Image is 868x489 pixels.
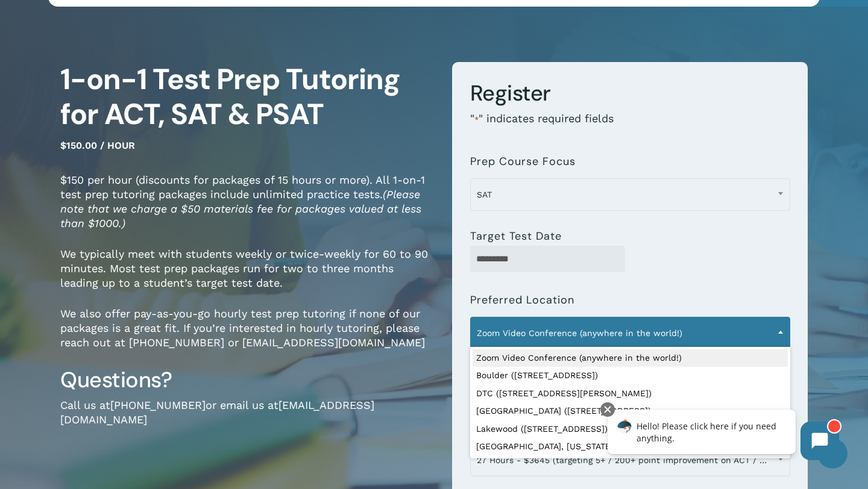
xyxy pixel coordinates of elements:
li: Zoom Video Conference (anywhere in the world!) [473,349,788,367]
span: Zoom Video Conference (anywhere in the world!) [471,320,790,346]
span: $150.00 / hour [60,140,135,151]
li: Boulder ([STREET_ADDRESS]) [473,367,788,385]
a: [PHONE_NUMBER] [110,399,206,411]
p: We also offer pay-as-you-go hourly test prep tutoring if none of our packages is a great fit. If ... [60,307,434,366]
span: SAT [470,178,790,211]
li: DTC ([STREET_ADDRESS][PERSON_NAME]) [473,385,788,403]
label: Target Test Date [470,230,562,242]
li: [GEOGRAPHIC_DATA], [US_STATE] ([STREET_ADDRESS][US_STATE]) [473,438,788,456]
p: Call us at or email us at [60,398,434,443]
li: [GEOGRAPHIC_DATA] ([STREET_ADDRESS]) [473,402,788,420]
span: 27 Hours - $3645 (targeting 5+ / 200+ point improvement on ACT / SAT; reg. $4050) [471,447,790,473]
h3: Questions? [60,366,434,394]
p: We typically meet with students weekly or twice-weekly for 60 to 90 minutes. Most test prep packa... [60,247,434,307]
span: SAT [471,182,790,207]
li: Lakewood ([STREET_ADDRESS]) [473,420,788,438]
h3: Register [470,79,790,107]
span: Zoom Video Conference (anywhere in the world!) [470,317,790,349]
p: $150 per hour (discounts for packages of 15 hours or more). All 1-on-1 test prep tutoring package... [60,173,434,247]
iframe: Chatbot [595,400,851,472]
em: (Please note that we charge a $50 materials fee for packages valued at less than $1000.) [60,188,421,229]
h1: 1-on-1 Test Prep Tutoring for ACT, SAT & PSAT [60,62,434,132]
label: Prep Course Focus [470,155,576,167]
span: 27 Hours - $3645 (targeting 5+ / 200+ point improvement on ACT / SAT; reg. $4050) [470,444,790,476]
p: " " indicates required fields [470,111,790,143]
label: Preferred Location [470,294,574,306]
